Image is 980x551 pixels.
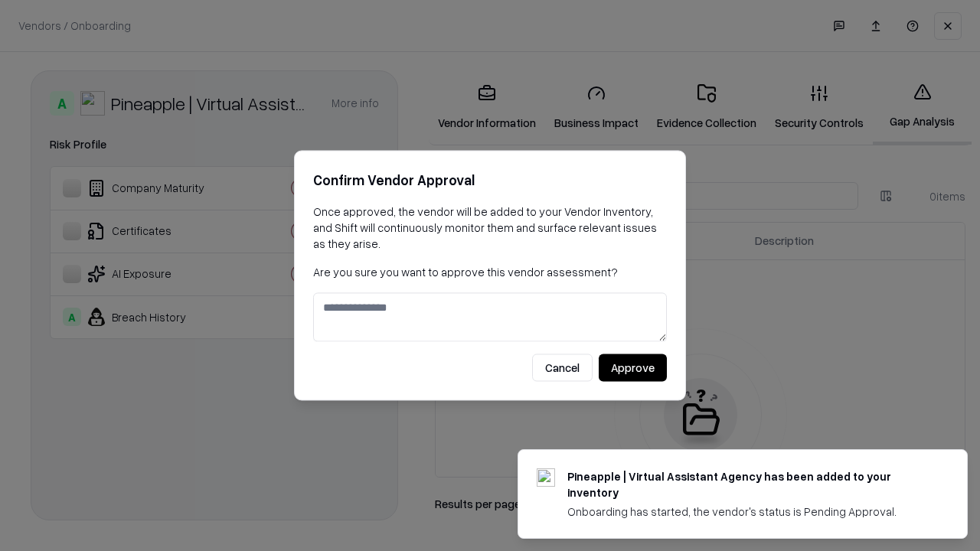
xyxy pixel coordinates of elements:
[313,204,667,252] p: Once approved, the vendor will be added to your Vendor Inventory, and Shift will continuously mon...
[537,468,555,487] img: trypineapple.com
[599,354,667,382] button: Approve
[313,264,667,280] p: Are you sure you want to approve this vendor assessment?
[567,468,930,500] div: Pineapple | Virtual Assistant Agency has been added to your inventory
[313,169,667,191] h2: Confirm Vendor Approval
[567,504,930,520] div: Onboarding has started, the vendor's status is Pending Approval.
[532,354,593,382] button: Cancel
